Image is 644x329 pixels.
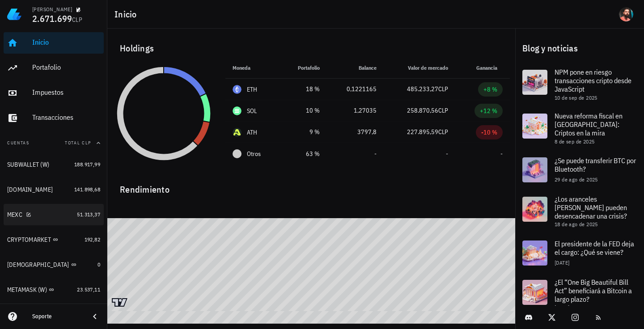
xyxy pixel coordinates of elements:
[515,34,644,63] div: Blog y noticias
[247,149,261,159] span: Otros
[4,179,104,200] a: [DOMAIN_NAME] 141.898,68
[7,286,47,294] div: METAMASK (W)
[32,113,100,122] div: Transacciones
[4,229,104,250] a: CRYPTOMARKET 192,82
[515,63,644,106] a: NPM pone en riesgo transacciones cripto desde JavaScript 10 de sep de 2025
[233,106,241,115] div: SOL-icon
[438,85,448,93] span: CLP
[619,7,633,21] div: avatar
[438,128,448,136] span: CLP
[287,106,319,115] div: 10 %
[287,127,319,137] div: 9 %
[74,161,100,168] span: 188.917,99
[74,186,100,193] span: 141.898,68
[555,194,627,220] span: ¿Los aranceles [PERSON_NAME] pueden desencadenar una crisis?
[515,106,644,150] a: Nueva reforma fiscal en [GEOGRAPHIC_DATA]: Criptos en la mira 8 de sep de 2025
[233,128,241,137] div: ATH-icon
[4,154,104,175] a: SUBWALLET (W) 188.917,99
[334,106,377,115] div: 1,27035
[476,64,503,71] span: Ganancia
[113,34,510,63] div: Holdings
[7,186,53,194] div: [DOMAIN_NAME]
[4,107,104,129] a: Transacciones
[446,150,448,158] span: -
[555,111,623,137] span: Nueva reforma fiscal en [GEOGRAPHIC_DATA]: Criptos en la mira
[438,106,448,114] span: CLP
[113,175,510,197] div: Rendimiento
[515,150,644,190] a: ¿Se puede transferir BTC por Bluetooth? 29 de ago de 2025
[374,150,377,158] span: -
[555,138,594,145] span: 8 de sep de 2025
[407,128,438,136] span: 227.895,59
[114,7,140,21] h1: Inicio
[247,106,257,115] div: SOL
[407,106,438,114] span: 258.870,56
[4,132,104,154] button: CuentasTotal CLP
[384,57,455,79] th: Valor de mercado
[480,106,497,115] div: +12 %
[555,94,597,101] span: 10 de sep de 2025
[4,82,104,104] a: Impuestos
[515,190,644,233] a: ¿Los aranceles [PERSON_NAME] pueden desencadenar una crisis? 18 de ago de 2025
[4,57,104,79] a: Portafolio
[407,85,438,93] span: 485.233,27
[334,127,377,137] div: 3797,8
[515,273,644,316] a: ¿El “One Big Beautiful Bill Act” beneficiará a Bitcoin a largo plazo? [DATE]
[97,261,100,268] span: 0
[4,32,104,54] a: Inicio
[112,298,127,307] a: Charting by TradingView
[4,254,104,275] a: [DEMOGRAPHIC_DATA] 0
[247,128,258,137] div: ATH
[515,233,644,273] a: El presidente de la FED deja el cargo: ¿Qué se viene? [DATE]
[483,85,497,94] div: +8 %
[334,84,377,94] div: 0,1221165
[247,85,258,94] div: ETH
[481,128,497,137] div: -10 %
[4,279,104,300] a: METAMASK (W) 23.537,11
[327,57,384,79] th: Balance
[555,239,634,257] span: El presidente de la FED deja el cargo: ¿Qué se viene?
[287,149,319,159] div: 63 %
[32,88,100,97] div: Impuestos
[500,150,503,158] span: -
[32,63,100,72] div: Portafolio
[32,38,100,46] div: Inicio
[65,140,91,146] span: Total CLP
[555,67,631,93] span: NPM pone en riesgo transacciones cripto desde JavaScript
[7,261,69,269] div: [DEMOGRAPHIC_DATA]
[280,57,326,79] th: Portafolio
[287,84,319,94] div: 18 %
[7,236,51,244] div: CRYPTOMARKET
[7,161,49,169] div: SUBWALLET (W)
[555,221,598,228] span: 18 de ago de 2025
[77,286,100,293] span: 23.537,11
[555,176,598,183] span: 29 de ago de 2025
[7,7,21,21] img: LedgiFi
[32,13,72,25] span: 2.671.699
[7,211,22,219] div: MEXC
[72,16,82,24] span: CLP
[32,6,72,13] div: [PERSON_NAME]
[4,204,104,225] a: MEXC 51.313,37
[555,259,569,266] span: [DATE]
[32,313,82,320] div: Soporte
[77,211,100,218] span: 51.313,37
[555,278,632,304] span: ¿El “One Big Beautiful Bill Act” beneficiará a Bitcoin a largo plazo?
[225,57,280,79] th: Moneda
[555,156,636,173] span: ¿Se puede transferir BTC por Bluetooth?
[85,236,100,243] span: 192,82
[233,85,241,94] div: ETH-icon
